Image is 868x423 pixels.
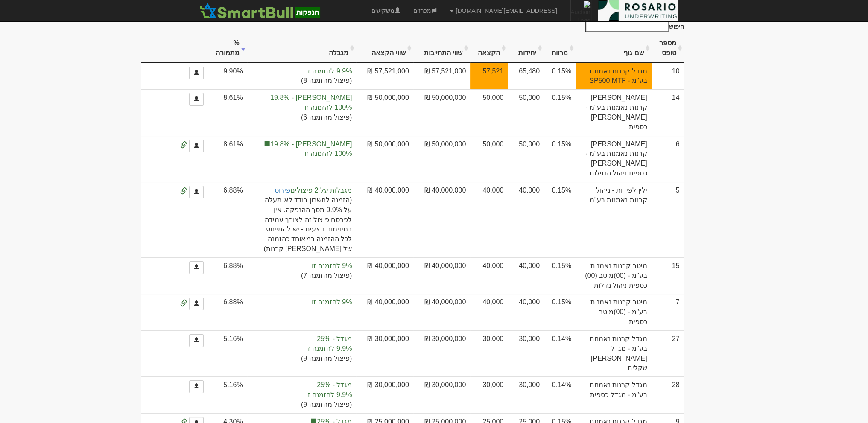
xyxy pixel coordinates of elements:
[208,136,247,182] td: 8.61%
[208,330,247,376] td: 5.16%
[356,294,413,330] td: 40,000,000 ₪
[413,294,470,330] td: 40,000,000 ₪
[251,261,352,271] span: 9% להזמנה זו
[251,344,352,354] span: 9.9% להזמנה זו
[652,294,684,330] td: 7
[576,89,651,135] td: [PERSON_NAME] קרנות נאמנות בע"מ - [PERSON_NAME] כספית
[413,136,470,182] td: 50,000,000 ₪
[356,63,413,90] td: 57,521,000 ₪
[508,257,544,294] td: 40,000
[576,257,651,294] td: מיטב קרנות נאמנות בע"מ - (00)מיטב (00) כספית ניהול נזילות
[356,376,413,413] td: 30,000,000 ₪
[208,63,247,90] td: 9.90%
[576,63,651,90] td: מגדל קרנות נאמנות בע"מ - SP500.MTF
[356,182,413,257] td: 40,000,000 ₪
[251,113,352,123] span: (פיצול מהזמנה 6)
[247,136,357,182] td: הקצאה בפועל לקבוצה 'איילון' 17.2%
[576,34,651,63] th: שם גוף : activate to sort column ascending
[652,330,684,376] td: 27
[544,257,576,294] td: 0.15%
[470,63,508,90] td: אחוז הקצאה להצעה זו 87.8%
[544,34,576,63] th: מרווח : activate to sort column ascending
[413,330,470,376] td: 30,000,000 ₪
[251,103,352,113] span: 100% להזמנה זו
[582,21,684,32] label: חיפוש
[251,76,352,86] span: (פיצול מהזמנה 8)
[197,2,323,19] img: SmartBull Logo
[576,136,651,182] td: [PERSON_NAME] קרנות נאמנות בע"מ - [PERSON_NAME] כספית ניהול הנזילות
[251,186,352,195] span: מגבלות על 2 פיצולים
[508,136,544,182] td: 50,000
[508,376,544,413] td: 30,000
[508,182,544,257] td: 40,000
[652,257,684,294] td: 15
[576,330,651,376] td: מגדל קרנות נאמנות בע"מ - מגדל [PERSON_NAME] שקלית
[251,354,352,364] span: (פיצול מהזמנה 9)
[356,89,413,135] td: 50,000,000 ₪
[251,380,352,390] span: מגדל - 25%
[470,294,508,330] td: 40,000
[247,376,357,413] td: הקצאה בפועל לקבוצה 'מגדל' 14.6%
[652,376,684,413] td: 28
[652,89,684,135] td: 14
[208,376,247,413] td: 5.16%
[470,257,508,294] td: 40,000
[470,136,508,182] td: 50,000
[544,376,576,413] td: 0.14%
[652,182,684,257] td: 5
[585,21,669,32] input: חיפוש
[652,136,684,182] td: 6
[508,63,544,90] td: 65,480
[508,34,544,63] th: יחידות: activate to sort column ascending
[576,376,651,413] td: מגדל קרנות נאמנות בע"מ - מגדל כספית
[208,257,247,294] td: 6.88%
[576,182,651,257] td: ילין לפידות - ניהול קרנות נאמנות בע"מ
[413,34,470,63] th: שווי התחייבות: activate to sort column ascending
[544,294,576,330] td: 0.15%
[251,271,352,281] span: (פיצול מהזמנה 7)
[356,34,413,63] th: שווי הקצאה: activate to sort column ascending
[251,93,352,103] span: [PERSON_NAME] - 19.8%
[413,376,470,413] td: 30,000,000 ₪
[544,330,576,376] td: 0.14%
[251,298,352,307] span: 9% להזמנה זו
[508,330,544,376] td: 30,000
[470,182,508,257] td: 40,000
[251,334,352,344] span: מגדל - 25%
[470,376,508,413] td: 30,000
[652,63,684,90] td: 10
[470,34,508,63] th: הקצאה: activate to sort column ascending
[544,182,576,257] td: 0.15%
[356,257,413,294] td: 40,000,000 ₪
[356,136,413,182] td: 50,000,000 ₪
[413,257,470,294] td: 40,000,000 ₪
[208,34,247,63] th: % מתמורה: activate to sort column ascending
[413,63,470,90] td: 57,521,000 ₪
[576,294,651,330] td: מיטב קרנות נאמנות בע"מ - (00)מיטב כספית
[275,187,290,194] a: פירוט
[251,390,352,400] span: 9.9% להזמנה זו
[251,140,352,149] span: [PERSON_NAME] - 19.8%
[251,149,352,159] span: 100% להזמנה זו
[247,89,357,135] td: הקצאה בפועל לקבוצה 'איילון' 17.2%
[470,89,508,135] td: 50,000
[208,294,247,330] td: 6.88%
[251,400,352,410] span: (פיצול מהזמנה 9)
[544,63,576,90] td: 0.15%
[208,182,247,257] td: 6.88%
[470,330,508,376] td: 30,000
[356,330,413,376] td: 30,000,000 ₪
[247,330,357,376] td: הקצאה בפועל לקבוצה 'מגדל' 14.6%
[413,182,470,257] td: 40,000,000 ₪
[251,195,352,254] span: (הזמנה לחשבון בודד לא תעלה על 9.9% מסך ההנפקה. אין לפרסם פיצול זה לצורך עמידה במינימום ניצעים - י...
[544,136,576,182] td: 0.15%
[413,89,470,135] td: 50,000,000 ₪
[208,89,247,135] td: 8.61%
[652,34,684,63] th: מספר טופס: activate to sort column ascending
[247,34,357,63] th: מגבלה: activate to sort column ascending
[508,89,544,135] td: 50,000
[544,89,576,135] td: 0.15%
[508,294,544,330] td: 40,000
[251,67,352,76] span: 9.9% להזמנה זו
